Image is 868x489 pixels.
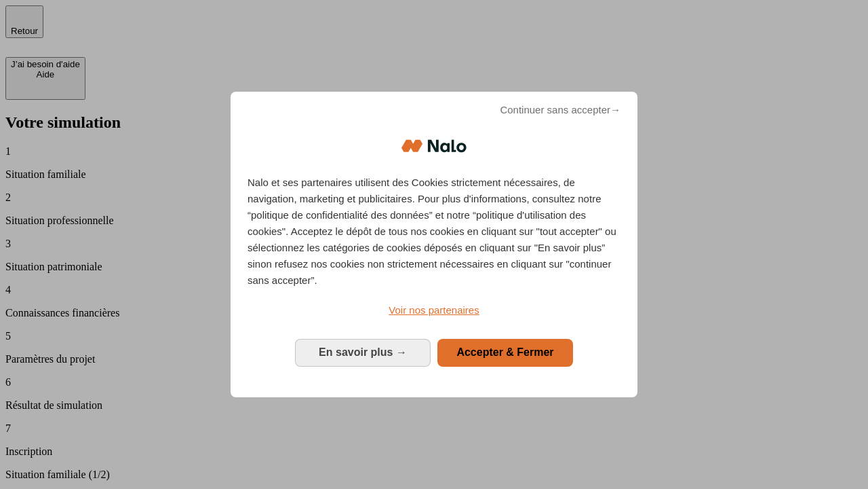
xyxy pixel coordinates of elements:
[437,339,573,366] button: Accepter & Fermer: Accepter notre traitement des données et fermer
[389,304,479,316] span: Voir nos partenaires
[319,346,407,358] span: En savoir plus →
[456,346,553,358] span: Accepter & Fermer
[248,302,620,319] a: Voir nos partenaires
[295,339,431,366] button: En savoir plus: Configurer vos consentements
[401,126,467,166] img: Logo
[500,102,620,118] span: Continuer sans accepter→
[231,92,637,397] div: Bienvenue chez Nalo Gestion du consentement
[248,175,620,289] p: Nalo et ses partenaires utilisent des Cookies strictement nécessaires, de navigation, marketing e...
